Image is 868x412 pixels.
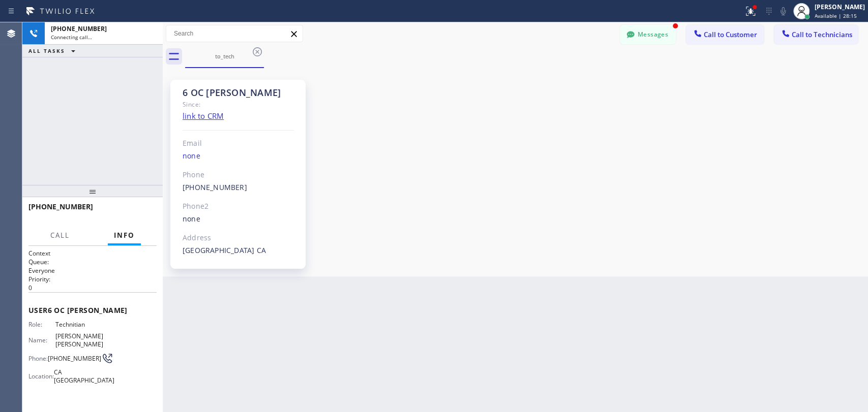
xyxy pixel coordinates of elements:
[28,202,93,211] span: [PHONE_NUMBER]
[815,12,857,19] span: Available | 28:15
[44,226,76,245] button: Call
[22,45,85,57] button: ALL TASKS
[108,226,141,245] button: Info
[28,321,55,328] span: Role:
[50,231,70,240] span: Call
[686,25,764,44] button: Call to Customer
[183,87,294,99] div: 6 OC [PERSON_NAME]
[28,372,54,380] span: Location:
[28,283,157,292] p: 0
[183,182,247,192] a: [PHONE_NUMBER]
[114,231,135,240] span: Info
[166,25,303,42] input: Search
[28,249,157,258] h1: Context
[51,24,107,33] span: [PHONE_NUMBER]
[28,47,65,54] span: ALL TASKS
[183,245,294,257] div: [GEOGRAPHIC_DATA] CA
[183,169,294,181] div: Phone
[28,305,157,315] span: User 6 OC [PERSON_NAME]
[28,258,157,266] h2: Queue:
[183,138,294,149] div: Email
[815,3,865,11] div: [PERSON_NAME]
[183,213,294,225] div: none
[28,275,157,283] h2: Priority:
[51,34,92,41] span: Connecting call…
[620,25,676,44] button: Messages
[28,266,157,275] p: Everyone
[54,368,114,384] span: CA [GEOGRAPHIC_DATA]
[186,52,263,60] div: to_tech
[183,232,294,244] div: Address
[774,25,858,44] button: Call to Technicians
[183,150,294,162] div: none
[28,355,48,362] span: Phone:
[792,30,852,39] span: Call to Technicians
[183,99,294,110] div: Since:
[48,355,101,362] span: [PHONE_NUMBER]
[55,332,106,348] span: [PERSON_NAME] [PERSON_NAME]
[55,321,106,328] span: Technitian
[776,4,790,18] button: Mute
[28,336,55,344] span: Name:
[704,30,757,39] span: Call to Customer
[183,111,224,121] a: link to CRM
[183,201,294,212] div: Phone2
